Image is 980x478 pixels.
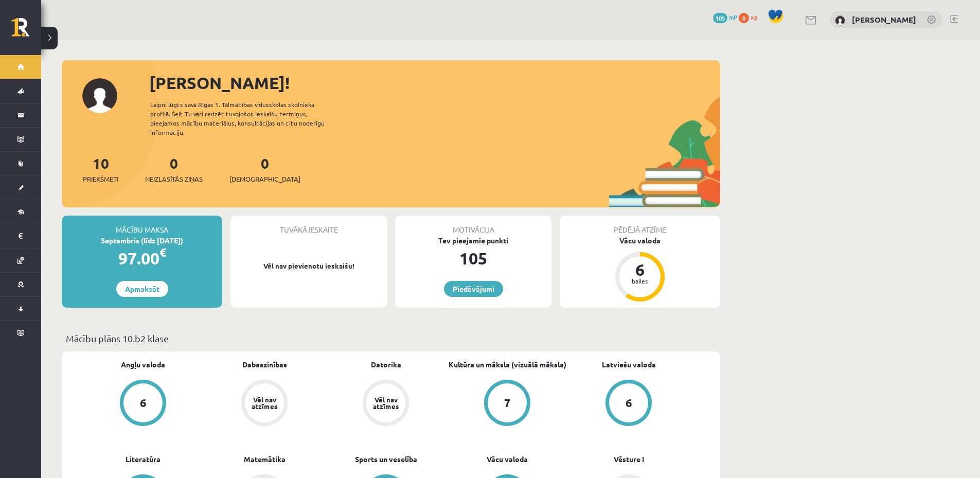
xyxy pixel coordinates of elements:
[602,359,656,370] a: Latviešu valoda
[82,380,204,428] a: 6
[145,174,203,184] span: Neizlasītās ziņas
[560,235,720,246] div: Vācu valoda
[83,174,118,184] span: Priekšmeti
[140,397,147,409] div: 6
[244,454,286,465] a: Matemātika
[371,396,400,410] div: Vēl nav atzīmes
[395,246,551,271] div: 105
[11,18,41,44] a: Rīgas 1. Tālmācības vidusskola
[229,154,300,184] a: 0[DEMOGRAPHIC_DATA]
[614,454,644,465] a: Vēsture I
[149,70,720,95] div: [PERSON_NAME]!
[355,454,417,465] a: Sports un veselība
[325,380,447,428] a: Vēl nav atzīmes
[395,216,551,235] div: Motivācija
[204,380,325,428] a: Vēl nav atzīmes
[444,281,503,297] a: Piedāvājumi
[835,15,845,26] img: Laura Maculēviča
[713,13,727,23] span: 105
[625,261,655,278] div: 6
[242,359,287,370] a: Dabaszinības
[83,154,118,184] a: 10Priekšmeti
[447,380,568,428] a: 7
[713,13,737,21] a: 105 mP
[62,235,222,246] div: Septembris (līdz [DATE])
[62,246,222,271] div: 97.00
[121,359,165,370] a: Angļu valoda
[739,13,749,23] span: 0
[62,216,222,235] div: Mācību maksa
[236,261,382,271] p: Vēl nav pievienotu ieskaišu!
[626,397,632,409] div: 6
[504,397,511,409] div: 7
[395,235,551,246] div: Tev pieejamie punkti
[729,13,737,21] span: mP
[250,396,279,410] div: Vēl nav atzīmes
[116,281,168,297] a: Apmaksāt
[159,245,166,260] span: €
[487,454,528,465] a: Vācu valoda
[150,100,343,137] div: Laipni lūgts savā Rīgas 1. Tālmācības vidusskolas skolnieka profilā. Šeit Tu vari redzēt tuvojošo...
[560,216,720,235] div: Pēdējā atzīme
[126,454,161,465] a: Literatūra
[230,216,387,235] div: Tuvākā ieskaite
[145,154,203,184] a: 0Neizlasītās ziņas
[739,13,762,21] a: 0 xp
[568,380,689,428] a: 6
[449,359,566,370] a: Kultūra un māksla (vizuālā māksla)
[560,235,720,303] a: Vācu valoda 6 balles
[852,14,916,25] a: [PERSON_NAME]
[625,278,655,284] div: balles
[371,359,401,370] a: Datorika
[751,13,757,21] span: xp
[229,174,300,184] span: [DEMOGRAPHIC_DATA]
[66,331,716,345] p: Mācību plāns 10.b2 klase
